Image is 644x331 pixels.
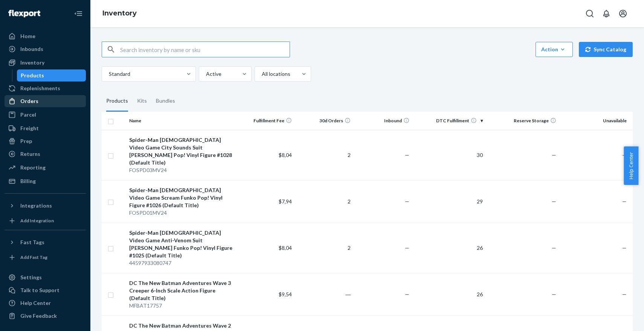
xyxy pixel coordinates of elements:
[552,291,556,297] span: —
[20,164,46,171] div: Reporting
[20,59,44,66] div: Inventory
[412,130,486,180] td: 30
[5,57,86,69] a: Inventory
[20,312,57,320] div: Give Feedback
[96,3,143,25] ol: breadcrumbs
[5,109,86,121] a: Parcel
[108,70,109,78] input: Standard
[279,152,292,158] span: $8,04
[5,82,86,94] a: Replenishments
[5,30,86,42] a: Home
[20,254,47,260] div: Add Fast Tag
[412,273,486,316] td: 26
[20,286,60,294] div: Talk to Support
[261,70,262,78] input: All locations
[295,273,354,316] td: ―
[20,125,39,132] div: Freight
[5,297,86,309] a: Help Center
[552,152,556,158] span: —
[129,229,233,259] div: Spider-Man [DEMOGRAPHIC_DATA] Video Game Anti-Venom Suit [PERSON_NAME] Funko Pop! Vinyl Figure #1...
[354,112,412,130] th: Inbound
[579,42,633,57] button: Sync Catalog
[20,239,44,246] div: Fast Tags
[405,291,409,297] span: —
[5,175,86,187] a: Billing
[559,112,633,130] th: Unavailable
[21,72,44,79] div: Products
[552,245,556,251] span: —
[552,198,556,205] span: —
[624,146,638,185] button: Help Center
[20,97,38,105] div: Orders
[295,180,354,223] td: 2
[20,32,35,40] div: Home
[599,6,614,21] button: Open notifications
[20,150,40,158] div: Returns
[5,135,86,147] a: Prep
[156,91,175,112] div: Bundles
[622,245,627,251] span: —
[412,223,486,273] td: 26
[582,6,597,21] button: Open Search Box
[279,291,292,297] span: $9,54
[5,310,86,322] button: Give Feedback
[5,200,86,212] button: Integrations
[20,177,36,185] div: Billing
[20,45,43,53] div: Inbounds
[5,43,86,55] a: Inbounds
[412,180,486,223] td: 29
[20,217,54,224] div: Add Integration
[137,91,147,112] div: Kits
[129,186,233,209] div: Spider-Man [DEMOGRAPHIC_DATA] Video Game Scream Funko Pop! Vinyl Figure #1026 (Default Title)
[536,42,573,57] button: Action
[236,112,295,130] th: Fulfillment Fee
[486,112,559,130] th: Reserve Storage
[5,162,86,174] a: Reporting
[5,284,86,296] a: Talk to Support
[405,245,409,251] span: —
[405,198,409,205] span: —
[106,91,128,112] div: Products
[129,259,233,267] div: 44597933080747
[405,152,409,158] span: —
[126,112,236,130] th: Name
[615,6,630,21] button: Open account menu
[205,70,206,78] input: Active
[541,46,567,53] div: Action
[129,136,233,166] div: Spider-Man [DEMOGRAPHIC_DATA] Video Game City Sounds Suit [PERSON_NAME] Pop! Vinyl Figure #1028 (...
[5,148,86,160] a: Returns
[102,9,137,17] a: Inventory
[279,198,292,205] span: $7,94
[412,112,486,130] th: DTC Fulfillment
[120,42,290,57] input: Search inventory by name or sku
[20,111,36,119] div: Parcel
[8,10,40,17] img: Flexport logo
[295,112,354,130] th: 30d Orders
[622,152,627,158] span: —
[20,202,52,209] div: Integrations
[5,95,86,107] a: Orders
[129,302,233,309] div: MFBAT17757
[20,274,42,281] div: Settings
[5,215,86,227] a: Add Integration
[295,223,354,273] td: 2
[20,137,32,145] div: Prep
[295,130,354,180] td: 2
[17,69,86,82] a: Products
[129,166,233,174] div: FOSPD03MV24
[20,85,60,92] div: Replenishments
[71,6,86,21] button: Close Navigation
[622,198,627,205] span: —
[129,209,233,217] div: FOSPD01MV24
[5,122,86,134] a: Freight
[20,299,51,307] div: Help Center
[279,245,292,251] span: $8,04
[129,279,233,302] div: DC The New Batman Adventures Wave 3 Creeper 6-Inch Scale Action Figure (Default Title)
[5,271,86,283] a: Settings
[5,236,86,248] button: Fast Tags
[622,291,627,297] span: —
[5,251,86,263] a: Add Fast Tag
